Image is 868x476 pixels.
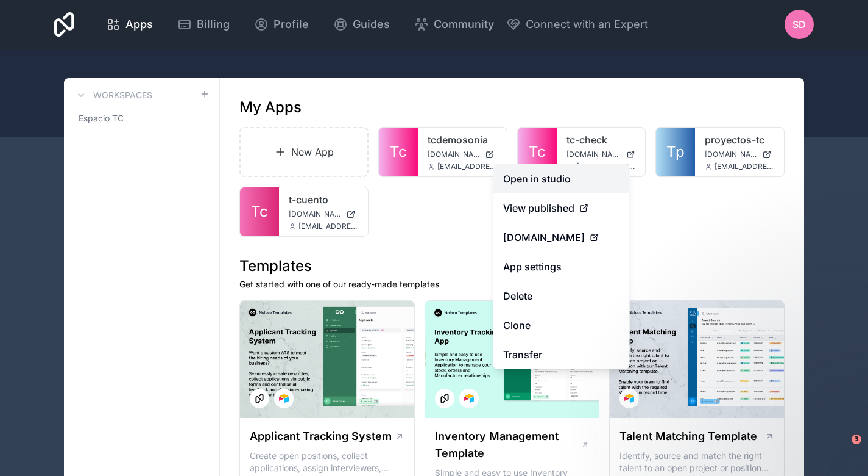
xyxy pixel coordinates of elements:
[715,162,774,171] span: [EMAIL_ADDRESS][DOMAIN_NAME]
[250,450,404,474] p: Create open positions, collect applications, assign interviewers, centralise candidate feedback a...
[434,16,494,33] span: Community
[93,89,152,101] h3: Workspaces
[526,16,648,33] span: Connect with an Expert
[125,16,153,33] span: Apps
[251,202,268,222] span: Tc
[493,311,630,340] a: Clone
[566,132,636,147] a: tc-check
[168,11,239,38] a: Billing
[289,209,358,219] a: [DOMAIN_NAME]
[666,142,685,162] span: Tp
[353,16,390,33] span: Guides
[435,428,581,462] h1: Inventory Management Template
[298,222,358,231] span: [EMAIL_ADDRESS][DOMAIN_NAME]
[852,435,861,444] span: 3
[493,193,630,223] a: View published
[239,127,369,177] a: New App
[464,394,474,403] img: Airtable Logo
[289,209,341,219] span: [DOMAIN_NAME]
[428,150,480,159] span: [DOMAIN_NAME]
[239,278,785,290] p: Get started with one of our ready-made templates
[74,88,152,103] a: Workspaces
[493,164,630,193] a: Open in studio
[529,142,546,162] span: Tc
[323,11,400,38] a: Guides
[197,16,230,33] span: Billing
[503,201,574,215] span: View published
[566,150,622,159] span: [DOMAIN_NAME]
[792,17,806,32] span: SD
[493,223,630,252] a: [DOMAIN_NAME]
[404,11,504,38] a: Community
[273,16,309,33] span: Profile
[827,435,856,464] iframe: Intercom live chat
[619,450,774,474] p: Identify, source and match the right talent to an open project or position with our Talent Matchi...
[379,128,418,176] a: Tc
[390,142,407,162] span: Tc
[493,340,630,369] a: Transfer
[437,162,497,171] span: [EMAIL_ADDRESS][DOMAIN_NAME]
[705,132,774,147] a: proyectos-tc
[239,98,302,117] h1: My Apps
[428,132,497,147] a: tcdemosonia
[279,394,289,403] img: Airtable Logo
[244,11,319,38] a: Profile
[624,358,868,443] iframe: Intercom notifications message
[518,128,557,176] a: Tc
[493,281,630,311] button: Delete
[96,11,163,38] a: Apps
[240,187,279,236] a: Tc
[493,252,630,281] a: App settings
[506,16,648,33] button: Connect with an Expert
[576,162,636,171] span: [EMAIL_ADDRESS][DOMAIN_NAME]
[619,428,757,445] h1: Talent Matching Template
[250,428,392,445] h1: Applicant Tracking System
[705,150,757,159] span: [DOMAIN_NAME]
[289,192,358,207] a: t-cuento
[656,128,695,176] a: Tp
[239,256,785,276] h1: Templates
[74,107,210,129] a: Espacio TC
[705,150,774,159] a: [DOMAIN_NAME]
[79,112,124,124] span: Espacio TC
[503,230,585,245] span: [DOMAIN_NAME]
[428,150,497,159] a: [DOMAIN_NAME]
[566,150,636,159] a: [DOMAIN_NAME]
